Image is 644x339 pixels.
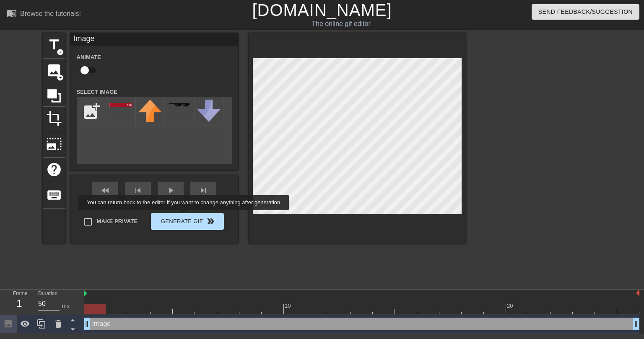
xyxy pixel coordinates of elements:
img: downvote.png [197,100,221,122]
span: image [46,62,62,78]
div: Browse the tutorials! [20,10,81,17]
span: add_circle [57,74,64,81]
img: mwKoK-sss.png [109,103,132,107]
div: ms [62,302,70,311]
img: upvote.png [138,100,162,122]
span: skip_next [198,185,208,195]
label: Select Image [77,88,118,96]
div: 1 [13,296,26,311]
span: play_arrow [166,185,176,195]
span: title [46,37,62,53]
button: Generate Gif [151,213,223,230]
span: add_circle [57,49,64,56]
span: fast_rewind [100,185,110,195]
div: Frame [7,290,32,314]
div: Image [70,33,238,46]
span: Make Private [97,217,138,226]
button: Send Feedback/Suggestion [532,4,639,20]
img: deal-with-it.png [168,103,191,107]
div: The online gif editor [219,19,463,29]
a: Browse the tutorials! [7,8,81,21]
span: photo_size_select_large [46,136,62,152]
label: Duration [38,291,57,296]
span: help [46,162,62,177]
span: Generate Gif [154,216,220,226]
div: 20 [507,302,514,310]
span: Send Feedback/Suggestion [538,7,633,17]
img: bound-end.png [636,290,639,296]
span: crop [46,110,62,126]
span: menu_book [7,8,17,18]
span: drag_handle [632,320,640,328]
span: keyboard [46,187,62,203]
span: double_arrow [205,216,216,226]
span: drag_handle [83,320,91,328]
label: Animate [77,53,101,62]
span: skip_previous [133,185,143,195]
a: [DOMAIN_NAME] [252,1,392,19]
div: 10 [285,302,292,310]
